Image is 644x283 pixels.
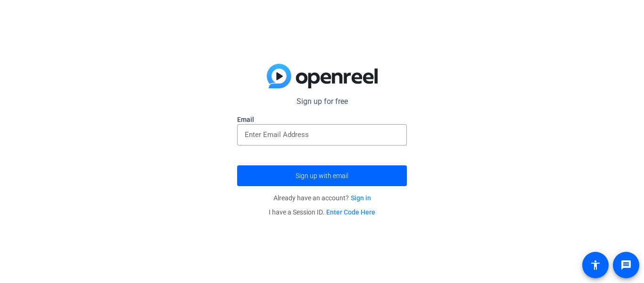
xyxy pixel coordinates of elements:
label: Email [237,115,407,124]
input: Enter Email Address [245,129,399,140]
span: Already have an account? [273,194,371,202]
p: Sign up for free [237,96,407,107]
a: Enter Code Here [326,208,375,216]
a: Sign in [351,194,371,202]
span: I have a Session ID. [269,208,375,216]
mat-icon: message [620,259,632,271]
button: Sign up with email [237,165,407,186]
img: blue-gradient.svg [267,64,378,88]
mat-icon: accessibility [590,259,601,271]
